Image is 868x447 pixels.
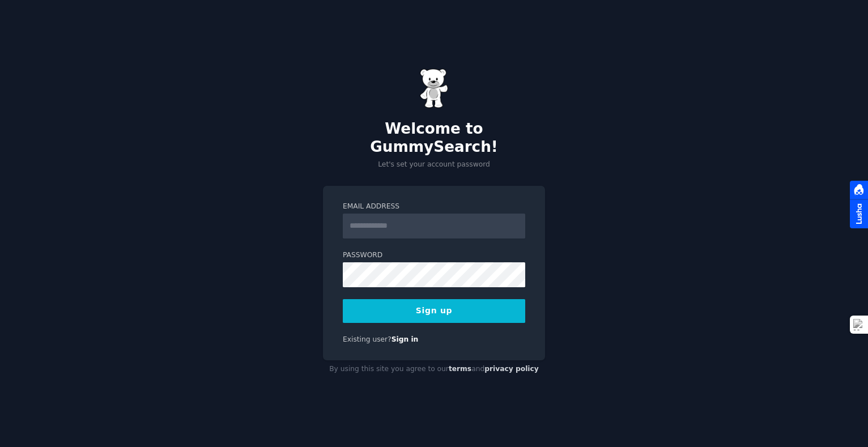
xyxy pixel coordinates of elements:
p: Let's set your account password [323,160,545,170]
label: Password [343,250,525,261]
a: Sign in [392,335,419,343]
label: Email Address [343,202,525,212]
h2: Welcome to GummySearch! [323,120,545,156]
span: Existing user? [343,335,392,343]
a: terms [449,365,471,373]
button: Sign up [343,299,525,323]
img: Gummy Bear [420,69,448,108]
div: By using this site you agree to our and [323,360,545,378]
a: privacy policy [484,365,539,373]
